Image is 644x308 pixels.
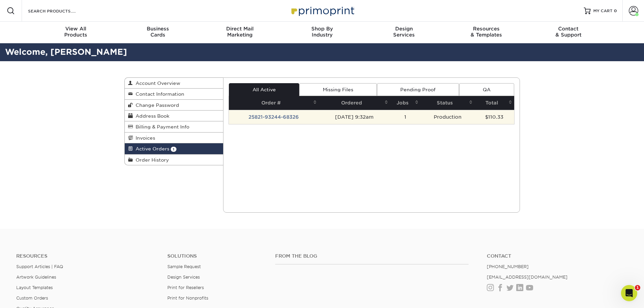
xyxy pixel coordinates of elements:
span: Address Book [133,113,169,119]
a: Order History [125,155,223,165]
a: Contact Information [125,89,223,99]
span: Billing & Payment Info [133,124,189,129]
a: Missing Files [299,83,377,96]
span: Active Orders [133,146,169,151]
span: Resources [445,26,527,32]
h4: From the Blog [275,253,469,259]
a: Account Overview [125,78,223,89]
th: Total [475,96,514,110]
div: Industry [281,26,363,38]
span: Design [363,26,445,32]
span: Contact [527,26,610,32]
a: Print for Nonprofits [167,295,208,301]
a: View AllProducts [35,22,117,43]
div: Cards [117,26,199,38]
a: [PHONE_NUMBER] [487,264,529,269]
span: Change Password [133,102,179,108]
th: Order # [229,96,319,110]
span: 1 [171,147,176,152]
a: Address Book [125,111,223,121]
th: Status [421,96,475,110]
a: Active Orders 1 [125,143,223,154]
span: 1 [635,285,640,290]
a: BusinessCards [117,22,199,43]
span: MY CART [593,8,613,14]
a: QA [459,83,514,96]
a: Design Services [167,275,200,280]
th: Ordered [319,96,390,110]
span: Business [117,26,199,32]
div: Products [35,26,117,38]
a: Print for Resellers [167,285,204,290]
a: DesignServices [363,22,445,43]
span: 0 [614,8,617,13]
span: Invoices [133,135,155,141]
span: Direct Mail [199,26,281,32]
span: Contact Information [133,91,184,97]
a: [EMAIL_ADDRESS][DOMAIN_NAME] [487,275,568,280]
img: Primoprint [288,3,356,18]
iframe: Intercom live chat [621,285,637,301]
a: Invoices [125,133,223,143]
td: 1 [390,110,421,124]
a: Resources& Templates [445,22,527,43]
a: Contact [487,253,628,259]
span: Order History [133,157,169,163]
h4: Solutions [167,253,265,259]
span: Account Overview [133,80,180,86]
a: Pending Proof [377,83,459,96]
a: Custom Orders [16,295,48,301]
a: Shop ByIndustry [281,22,363,43]
a: Direct MailMarketing [199,22,281,43]
a: Sample Request [167,264,201,269]
td: Production [421,110,475,124]
th: Jobs [390,96,421,110]
input: SEARCH PRODUCTS..... [27,7,93,15]
span: Shop By [281,26,363,32]
a: Change Password [125,100,223,111]
td: [DATE] 9:32am [319,110,390,124]
div: & Templates [445,26,527,38]
div: Marketing [199,26,281,38]
a: All Active [229,83,299,96]
td: $110.33 [475,110,514,124]
a: Support Articles | FAQ [16,264,63,269]
a: Artwork Guidelines [16,275,56,280]
div: & Support [527,26,610,38]
div: Services [363,26,445,38]
span: View All [35,26,117,32]
a: Contact& Support [527,22,610,43]
h4: Resources [16,253,157,259]
a: Layout Templates [16,285,53,290]
a: Billing & Payment Info [125,121,223,132]
td: 25821-93244-68326 [229,110,319,124]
